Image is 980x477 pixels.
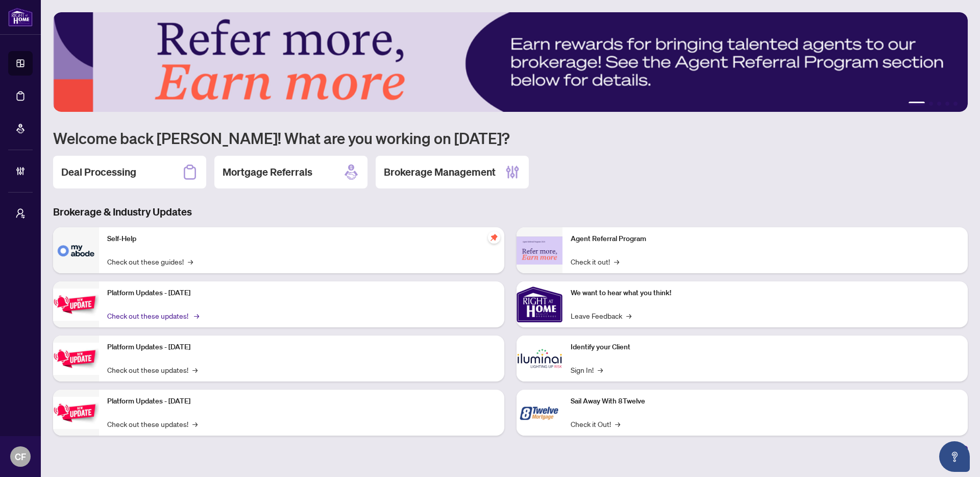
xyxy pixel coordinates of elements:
[107,233,496,245] p: Self-Help
[107,310,198,321] a: Check out these updates!→
[517,390,562,436] img: Sail Away With 8Twelve
[192,364,198,375] span: →
[53,227,99,273] img: Self-Help
[571,233,960,245] p: Agent Referral Program
[188,256,193,267] span: →
[598,364,603,375] span: →
[53,205,968,219] h3: Brokerage & Industry Updates
[937,102,941,106] button: 3
[194,310,199,321] span: →
[223,165,312,179] h2: Mortgage Referrals
[517,336,562,381] img: Identify your Client
[15,449,26,464] span: CF
[953,102,958,106] button: 5
[384,165,496,179] h2: Brokerage Management
[107,418,198,430] a: Check out these updates!→
[945,102,949,106] button: 4
[53,128,968,148] h1: Welcome back [PERSON_NAME]! What are you working on [DATE]?
[571,342,960,353] p: Identify your Client
[939,441,970,472] button: Open asap
[8,8,33,27] img: logo
[626,310,631,321] span: →
[488,231,500,244] span: pushpin
[929,102,933,106] button: 2
[192,418,198,430] span: →
[517,236,562,265] img: Agent Referral Program
[615,418,620,430] span: →
[517,281,562,327] img: We want to hear what you think!
[61,165,136,179] h2: Deal Processing
[53,343,99,375] img: Platform Updates - July 8, 2025
[107,342,496,353] p: Platform Updates - [DATE]
[571,364,603,375] a: Sign In!→
[107,288,496,299] p: Platform Updates - [DATE]
[107,256,193,267] a: Check out these guides!→
[53,289,99,321] img: Platform Updates - July 21, 2025
[571,288,960,299] p: We want to hear what you think!
[571,310,631,321] a: Leave Feedback→
[571,418,620,430] a: Check it Out!→
[909,102,925,106] button: 1
[614,256,619,267] span: →
[53,12,968,112] img: Slide 0
[571,396,960,407] p: Sail Away With 8Twelve
[571,256,619,267] a: Check it out!→
[107,396,496,407] p: Platform Updates - [DATE]
[107,364,198,375] a: Check out these updates!→
[53,397,99,429] img: Platform Updates - June 23, 2025
[15,208,26,219] span: user-switch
